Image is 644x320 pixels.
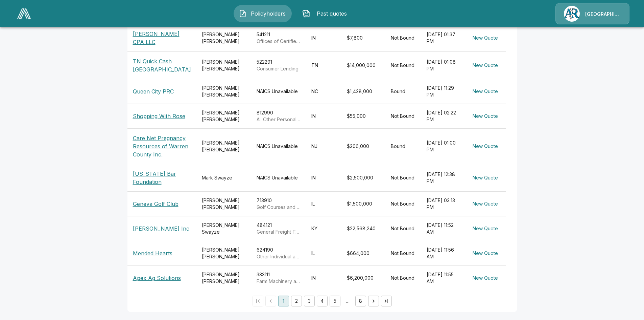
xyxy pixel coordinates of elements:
td: [DATE] 11:56 AM [421,241,464,266]
td: $22,568,240 [341,216,385,241]
p: Consumer Lending [257,65,301,72]
button: Go to next page [368,296,379,306]
button: Go to page 5 [330,296,340,306]
p: Farm Machinery and Equipment Manufacturing [257,278,301,285]
div: 333111 [257,271,301,285]
td: [DATE] 02:22 PM [421,104,464,129]
div: [PERSON_NAME] [PERSON_NAME] [202,271,246,285]
td: IL [306,241,341,266]
td: $206,000 [341,129,385,164]
td: NAICS Unavailable [251,79,306,104]
button: New Quote [470,59,501,72]
div: [PERSON_NAME] Swayze [202,222,246,235]
p: All Other Personal Services [257,116,301,123]
p: Queen City PRC [133,87,191,95]
p: General Freight Trucking, Long-Distance, Truckload [257,229,301,235]
td: IN [306,266,341,291]
div: [PERSON_NAME] [PERSON_NAME] [202,109,246,123]
div: Mark Swayze [202,174,246,181]
button: New Quote [470,32,501,44]
td: [DATE] 03:13 PM [421,192,464,216]
td: Not Bound [385,104,421,129]
button: page 1 [278,296,289,306]
td: NJ [306,129,341,164]
td: [DATE] 01:00 PM [421,129,464,164]
button: Past quotes IconPast quotes [297,5,355,22]
td: Not Bound [385,24,421,52]
td: Bound [385,79,421,104]
div: [PERSON_NAME] [PERSON_NAME] [202,59,246,72]
img: Policyholders Icon [239,9,247,18]
div: 812990 [257,109,301,123]
p: TN Quick Cash [GEOGRAPHIC_DATA] [133,57,191,73]
div: 484121 [257,222,301,235]
td: [DATE] 01:37 PM [421,24,464,52]
button: New Quote [470,222,501,235]
button: New Quote [470,198,501,210]
div: 522291 [257,59,301,72]
td: NC [306,79,341,104]
div: [PERSON_NAME] [PERSON_NAME] [202,247,246,260]
td: $7,800 [341,24,385,52]
nav: pagination navigation [252,296,393,306]
button: Go to page 4 [317,296,328,306]
button: New Quote [470,140,501,153]
button: Go to page 2 [291,296,302,306]
p: Offices of Certified Public Accountants [257,38,301,45]
td: Not Bound [385,192,421,216]
div: [PERSON_NAME] [PERSON_NAME] [202,31,246,45]
td: $1,500,000 [341,192,385,216]
div: 713910 [257,197,301,211]
td: $1,428,000 [341,79,385,104]
div: … [342,298,353,304]
button: Go to page 3 [304,296,315,306]
td: IN [306,104,341,129]
td: KY [306,216,341,241]
p: [PERSON_NAME] Inc [133,225,191,233]
td: Not Bound [385,52,421,79]
button: New Quote [470,247,501,260]
div: 624190 [257,247,301,260]
td: NAICS Unavailable [251,164,306,192]
td: NAICS Unavailable [251,129,306,164]
td: $55,000 [341,104,385,129]
p: Apex Ag Solutions [133,274,191,282]
td: Not Bound [385,216,421,241]
p: [US_STATE] Bar Foundation [133,170,191,186]
td: [DATE] 11:55 AM [421,266,464,291]
div: 541211 [257,31,301,45]
td: Not Bound [385,164,421,192]
div: [PERSON_NAME] [PERSON_NAME] [202,197,246,211]
td: IL [306,192,341,216]
td: TN [306,52,341,79]
img: Past quotes Icon [302,9,310,18]
span: Past quotes [313,9,350,18]
p: Other Individual and Family Services [257,253,301,260]
td: Not Bound [385,266,421,291]
td: IN [306,164,341,192]
td: Bound [385,129,421,164]
p: Golf Courses and Country Clubs [257,204,301,211]
p: Care Net Pregnancy Resources of Warren County Inc. [133,134,191,158]
p: Geneva Golf Club [133,200,191,208]
button: Go to last page [381,296,392,306]
td: $2,500,000 [341,164,385,192]
td: [DATE] 12:38 PM [421,164,464,192]
td: IN [306,24,341,52]
div: [PERSON_NAME] [PERSON_NAME] [202,85,246,98]
button: Go to page 8 [355,296,366,306]
p: Shopping With Rose [133,112,191,120]
div: [PERSON_NAME] [PERSON_NAME] [202,140,246,153]
button: New Quote [470,85,501,98]
td: $14,000,000 [341,52,385,79]
button: New Quote [470,272,501,284]
p: [PERSON_NAME] CPA LLC [133,30,191,46]
td: [DATE] 11:29 PM [421,79,464,104]
span: Policyholders [249,9,287,18]
td: [DATE] 01:08 PM [421,52,464,79]
button: Policyholders IconPolicyholders [234,5,292,22]
button: New Quote [470,172,501,184]
img: AA Logo [17,8,31,19]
